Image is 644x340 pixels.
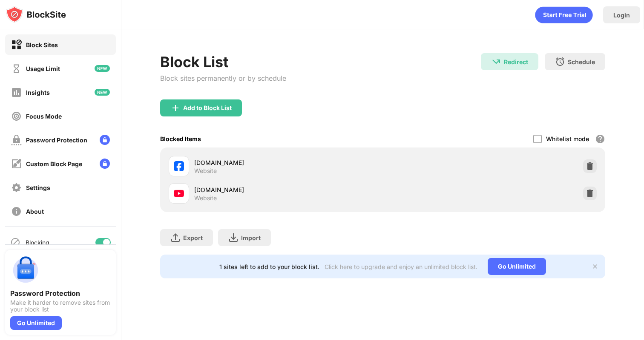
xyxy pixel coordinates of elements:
div: Make it harder to remove sites from your block list [10,299,111,313]
img: focus-off.svg [11,111,22,122]
img: block-on.svg [11,40,22,50]
img: customize-block-page-off.svg [11,159,22,169]
div: Login [613,11,630,19]
div: [DOMAIN_NAME] [194,185,383,194]
div: Password Protection [26,136,87,144]
img: logo-blocksite.svg [6,6,66,23]
div: Go Unlimited [488,258,546,275]
div: Website [194,194,217,202]
img: favicons [174,161,184,171]
div: 1 sites left to add to your block list. [219,263,319,270]
div: Block Sites [26,41,58,48]
div: Add to Block List [183,105,232,111]
img: x-button.svg [592,263,598,270]
div: Export [183,234,203,241]
img: lock-menu.svg [100,159,110,169]
div: Blocked Items [160,135,201,142]
div: Password Protection [10,289,111,297]
div: Click here to upgrade and enjoy an unlimited block list. [325,263,477,270]
img: lock-menu.svg [100,135,110,145]
div: Import [241,234,261,241]
div: Settings [26,184,50,191]
div: Custom Block Page [26,160,82,167]
div: Insights [26,89,50,96]
img: password-protection-off.svg [11,135,22,145]
div: Go Unlimited [10,316,62,330]
div: Blocking [26,239,49,246]
img: blocking-icon.svg [10,237,20,247]
img: about-off.svg [11,206,22,217]
img: time-usage-off.svg [11,63,22,74]
div: Block sites permanently or by schedule [160,74,286,82]
img: new-icon.svg [95,89,110,96]
div: Block List [160,53,286,71]
div: [DOMAIN_NAME] [194,158,383,167]
img: settings-off.svg [11,182,22,193]
div: Usage Limit [26,65,60,72]
img: push-password-protection.svg [10,255,41,286]
div: Whitelist mode [546,135,589,142]
img: new-icon.svg [95,65,110,72]
div: animation [535,6,593,23]
img: insights-off.svg [11,87,22,98]
div: Schedule [568,58,595,65]
img: favicons [174,188,184,198]
div: Redirect [504,58,528,65]
div: Website [194,167,217,175]
div: Focus Mode [26,113,62,120]
div: About [26,208,44,215]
